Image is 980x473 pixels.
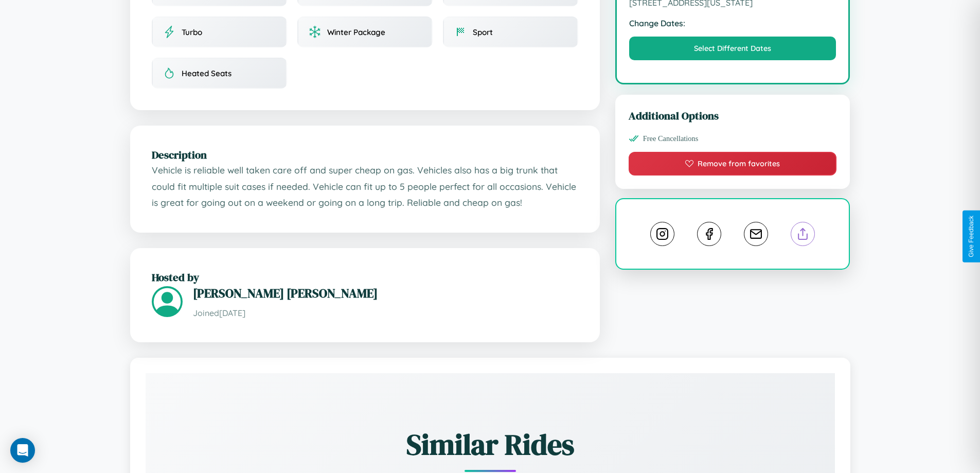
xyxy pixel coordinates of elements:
div: Give Feedback [968,216,975,257]
button: Remove from favorites [629,152,837,176]
h3: Additional Options [629,108,837,123]
h2: Description [152,147,578,162]
span: Free Cancellations [643,134,699,143]
p: Vehicle is reliable well taken care off and super cheap on gas. Vehicles also has a big trunk tha... [152,162,578,211]
h2: Similar Rides [182,425,799,464]
span: Heated Seats [182,68,231,78]
div: Open Intercom Messenger [10,438,35,463]
p: Joined [DATE] [193,306,578,321]
button: Select Different Dates [629,37,836,60]
span: Sport [473,27,493,37]
strong: Change Dates: [629,18,836,28]
h3: [PERSON_NAME] [PERSON_NAME] [193,285,578,302]
span: Winter Package [327,27,385,37]
span: Turbo [182,27,202,37]
h2: Hosted by [152,270,578,285]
